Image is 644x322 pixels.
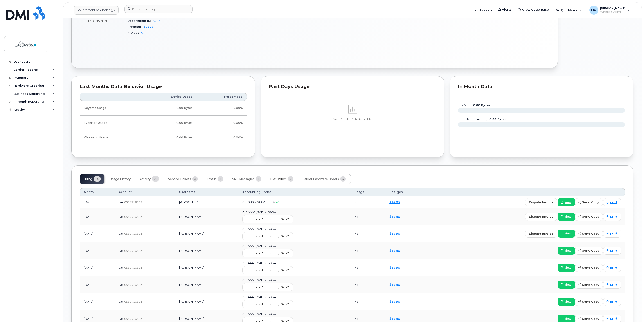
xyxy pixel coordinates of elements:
[141,101,197,115] td: 0.00 Bytes
[603,281,621,289] a: print
[558,298,575,306] a: view
[565,317,571,321] span: view
[124,300,142,303] span: 0532716353
[575,298,603,306] button: send copy
[124,283,142,286] span: 0532716353
[350,242,385,259] td: No
[88,15,105,18] span: 0.00 Bytes
[610,283,617,287] span: print
[175,259,238,276] td: [PERSON_NAME]
[389,300,400,303] a: $14.95
[242,249,293,257] button: Update Accounting Data?
[152,176,159,182] span: 20
[458,84,625,89] div: In Month Data
[350,293,385,310] td: No
[80,242,115,259] td: [DATE]
[565,249,571,253] span: view
[565,200,571,204] span: view
[80,101,141,115] td: Daytime Usage
[603,264,621,272] a: print
[218,176,223,182] span: 1
[80,293,115,310] td: [DATE]
[124,5,193,13] input: Find something...
[175,196,238,208] td: [PERSON_NAME]
[575,247,603,255] button: send copy
[603,230,621,238] a: print
[389,200,400,204] a: $14.95
[552,6,585,15] div: Quicklinks
[479,7,492,12] span: Support
[458,117,507,121] text: three month average
[119,200,124,204] span: Bell
[575,281,603,289] button: send copy
[269,117,436,121] p: No In Month Data Available
[565,232,571,236] span: view
[115,188,175,196] th: Account
[127,31,141,34] span: Project
[207,177,216,181] span: Emails
[256,176,261,182] span: 1
[175,225,238,242] td: [PERSON_NAME]
[197,101,247,115] td: 0.00%
[389,317,400,320] a: $14.95
[141,93,197,101] th: Device Usage
[558,213,575,221] a: view
[242,215,293,223] button: Update Accounting Data?
[242,227,276,231] span: 0, 1AAA1, 2ADM, 593A
[175,208,238,225] td: [PERSON_NAME]
[525,230,557,238] button: dispute invoice
[558,230,575,238] a: view
[529,232,553,236] span: dispute invoice
[582,266,599,270] span: send copy
[582,232,599,236] span: send copy
[610,266,617,270] span: print
[124,200,142,204] span: 0532716353
[389,266,400,269] a: $14.95
[350,259,385,276] td: No
[610,300,617,304] span: print
[522,7,549,12] span: Knowledge Base
[565,300,571,304] span: view
[80,196,115,208] td: [DATE]
[242,300,293,308] button: Update Accounting Data?
[610,232,617,236] span: print
[591,7,596,13] span: HP
[242,283,293,291] button: Update Accounting Data?
[119,266,124,269] span: Bell
[582,214,599,219] span: send copy
[565,283,571,287] span: view
[558,247,575,255] a: view
[119,317,124,320] span: Bell
[249,234,289,238] span: Update Accounting Data?
[472,5,495,14] a: Support
[80,116,247,130] tr: Weekdays from 6:00pm to 8:00am
[80,84,247,89] div: Last Months Data Behavior Usage
[124,266,142,269] span: 0532716353
[119,300,124,303] span: Bell
[525,213,557,221] button: dispute invoice
[558,264,575,272] a: view
[119,215,124,218] span: Bell
[80,188,115,196] th: Month
[238,188,351,196] th: Accounting Codes
[242,232,293,240] button: Update Accounting Data?
[489,117,507,121] tspan: 0.00 Bytes
[561,8,577,12] span: Quicklinks
[141,31,143,34] a: 0
[610,317,617,321] span: print
[515,5,552,14] a: Knowledge Base
[175,242,238,259] td: [PERSON_NAME]
[232,177,254,181] span: SMS Messages
[175,188,238,196] th: Username
[124,317,142,320] span: 0532716353
[586,6,633,15] div: Himanshu Patel
[529,200,553,204] span: dispute invoice
[127,25,144,28] span: Program
[192,176,198,182] span: 3
[249,285,289,289] span: Update Accounting Data?
[502,7,511,12] span: Alerts
[80,130,141,145] td: Weekend Usage
[197,130,247,145] td: 0.00%
[575,230,603,238] button: send copy
[80,225,115,242] td: [DATE]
